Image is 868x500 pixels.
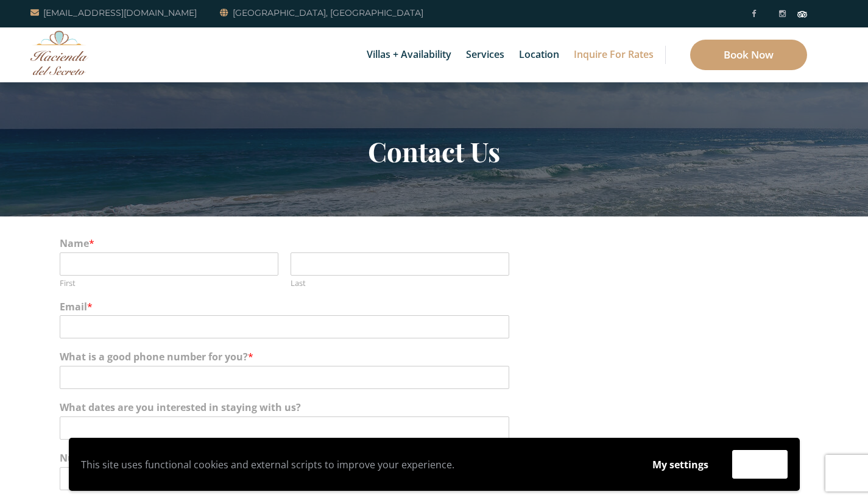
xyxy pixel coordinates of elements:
p: This site uses functional cookies and external scripts to improve your experience. [81,455,629,474]
a: Book Now [690,40,807,70]
label: Last [291,278,509,288]
label: Name [60,237,809,250]
a: [GEOGRAPHIC_DATA], [GEOGRAPHIC_DATA] [220,5,423,20]
h2: Contact Us [78,135,791,167]
button: Accept [732,450,788,479]
a: Inquire for Rates [568,27,660,82]
a: Villas + Availability [361,27,457,82]
a: Services [460,27,510,82]
img: Awesome Logo [30,30,88,75]
label: What is a good phone number for you? [60,351,809,363]
a: Location [513,27,565,82]
label: First [60,278,278,288]
label: What dates are you interested in staying with us? [60,401,809,414]
label: Email [60,301,809,313]
img: Tripadvisor_logomark.svg [797,11,807,17]
button: My settings [641,451,720,479]
a: [EMAIL_ADDRESS][DOMAIN_NAME] [30,5,197,20]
